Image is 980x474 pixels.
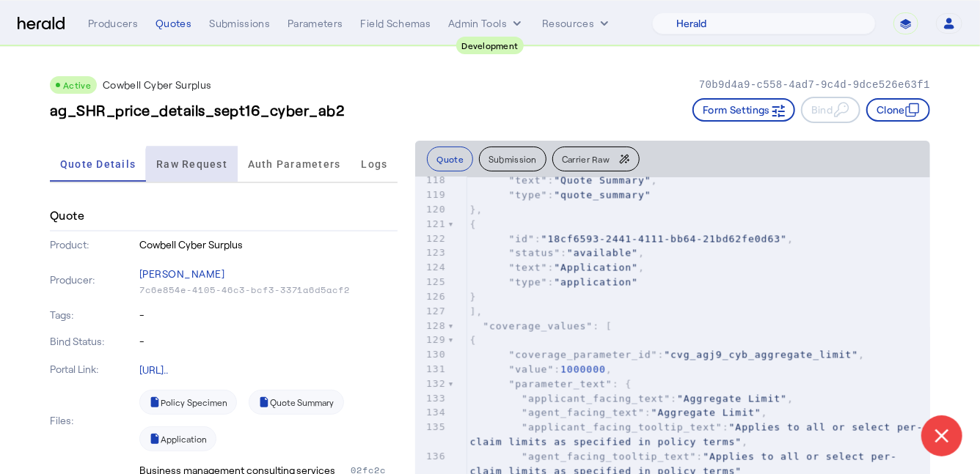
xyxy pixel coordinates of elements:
[664,349,858,360] span: "cvg_agj9_cyb_aggregate_limit"
[415,319,447,333] div: 128
[508,349,657,360] span: "coverage_parameter_id"
[415,275,447,289] div: 125
[508,189,547,200] span: "type"
[508,363,554,374] span: "value"
[415,362,447,377] div: 131
[415,333,447,347] div: 129
[415,289,447,304] div: 126
[692,98,795,122] button: Form Settings
[18,17,65,31] img: Herald Logo
[139,390,237,415] a: Policy Specimen
[866,98,930,122] button: Clone
[139,426,216,451] a: Application
[567,247,638,258] span: "available"
[50,100,345,120] h3: ag_SHR_price_details_sept16_cyber_ab2
[139,264,398,284] p: [PERSON_NAME]
[60,159,136,169] span: Quote Details
[554,262,638,273] span: "Application"
[249,390,344,415] a: Quote Summary
[139,334,398,349] p: -
[508,378,612,389] span: "parameter_text"
[139,308,398,322] p: -
[415,217,447,232] div: 121
[139,237,398,252] p: Cowbell Cyber Surplus
[469,334,476,345] span: {
[469,349,865,360] span: : ,
[415,449,447,464] div: 136
[560,363,606,374] span: 1000000
[156,159,227,169] span: Raw Request
[415,260,447,275] div: 124
[415,405,447,420] div: 134
[469,276,638,287] span: :
[50,334,136,349] p: Bind Status:
[469,218,476,229] span: {
[415,188,447,202] div: 119
[677,393,787,404] span: "Aggregate Limit"
[415,173,447,188] div: 118
[479,147,546,171] button: Submission
[427,147,473,171] button: Quote
[522,451,696,462] span: "agent_facing_tooltip_text"
[522,421,723,432] span: "applicant_facing_tooltip_text"
[801,97,860,123] button: Bind
[88,16,138,31] div: Producers
[508,247,560,258] span: "status"
[50,413,136,428] p: Files:
[63,80,91,90] span: Active
[554,276,638,287] span: "application"
[469,189,651,200] span: :
[469,233,793,244] span: : ,
[554,174,651,185] span: "Quote Summary"
[50,273,136,287] p: Producer:
[469,378,632,389] span: : {
[362,159,388,169] span: Logs
[469,393,793,404] span: : ,
[50,362,136,377] p: Portal Link:
[508,233,534,244] span: "id"
[139,363,168,376] a: [URL]..
[469,262,644,273] span: : ,
[469,363,612,374] span: : ,
[562,155,610,163] span: Carrier Raw
[522,407,645,418] span: "agent_facing_text"
[415,304,447,319] div: 127
[415,391,447,406] div: 133
[651,407,761,418] span: "Aggregate Limit"
[139,284,398,296] p: 7c6e854e-4105-46c3-bcf3-3371a6d5acf2
[415,232,447,246] div: 122
[508,262,547,273] span: "text"
[469,421,923,447] span: : ,
[288,16,343,31] div: Parameters
[415,377,447,391] div: 132
[541,233,787,244] span: "18cf6593-2441-4111-bb64-21bd62fe0d63"
[361,16,431,31] div: Field Schemas
[522,393,670,404] span: "applicant_facing_text"
[448,16,524,31] button: internal dropdown menu
[469,305,483,316] span: ],
[415,202,447,217] div: 120
[156,16,191,31] div: Quotes
[50,237,136,252] p: Product:
[248,159,341,169] span: Auth Parameters
[469,291,476,302] span: }
[542,16,612,31] button: Resources dropdown menu
[415,420,447,434] div: 135
[483,320,593,331] span: "coverage_values"
[552,147,640,171] button: Carrier Raw
[508,174,547,185] span: "text"
[469,174,657,185] span: : ,
[50,308,136,322] p: Tags:
[209,16,270,31] div: Submissions
[415,347,447,362] div: 130
[469,204,483,215] span: },
[469,247,644,258] span: : ,
[469,320,612,331] span: : [
[469,407,767,418] span: : ,
[508,276,547,287] span: "type"
[415,245,447,260] div: 123
[554,189,651,200] span: "quote_summary"
[50,207,84,224] h4: Quote
[103,78,211,92] p: Cowbell Cyber Surplus
[699,78,930,92] p: 70b9d4a9-c558-4ad7-9c4d-9dce526e63f1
